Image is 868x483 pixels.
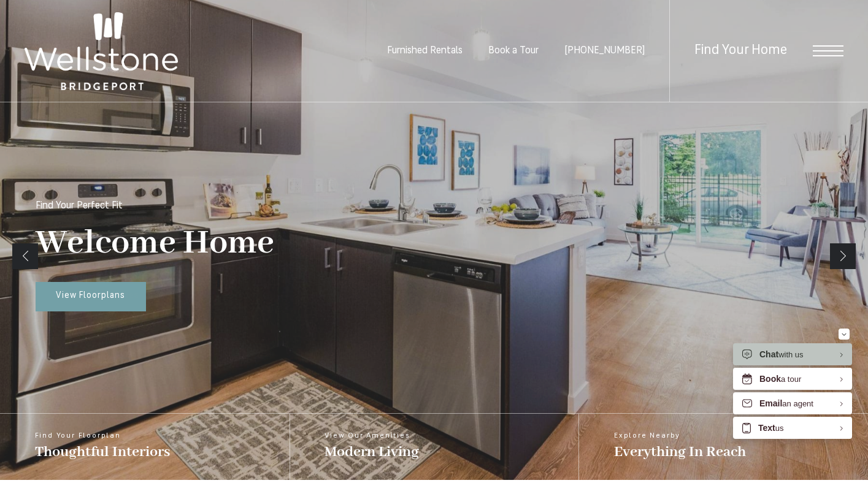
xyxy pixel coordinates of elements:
span: [PHONE_NUMBER] [564,46,645,56]
span: Explore Nearby [614,432,746,439]
a: View Floorplans [36,282,146,311]
a: Call Us at (253) 642-8681 [564,46,645,56]
a: Book a Tour [488,46,539,56]
p: Find Your Perfect Fit [36,201,123,211]
span: View Our Amenities [325,432,419,439]
span: Find Your Floorplan [35,432,170,439]
a: Explore Nearby [578,414,868,480]
a: Furnished Rentals [387,46,463,56]
span: Everything In Reach [614,443,746,462]
a: Find Your Home [694,44,787,58]
a: Previous [12,243,38,269]
span: View Floorplans [56,291,125,300]
p: Welcome Home [36,223,274,265]
a: View Our Amenities [290,414,579,480]
img: Wellstone [25,12,178,91]
a: Next [830,243,856,269]
span: Thoughtful Interiors [35,443,170,462]
span: Modern Living [325,443,419,462]
button: Open Menu [813,45,843,56]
